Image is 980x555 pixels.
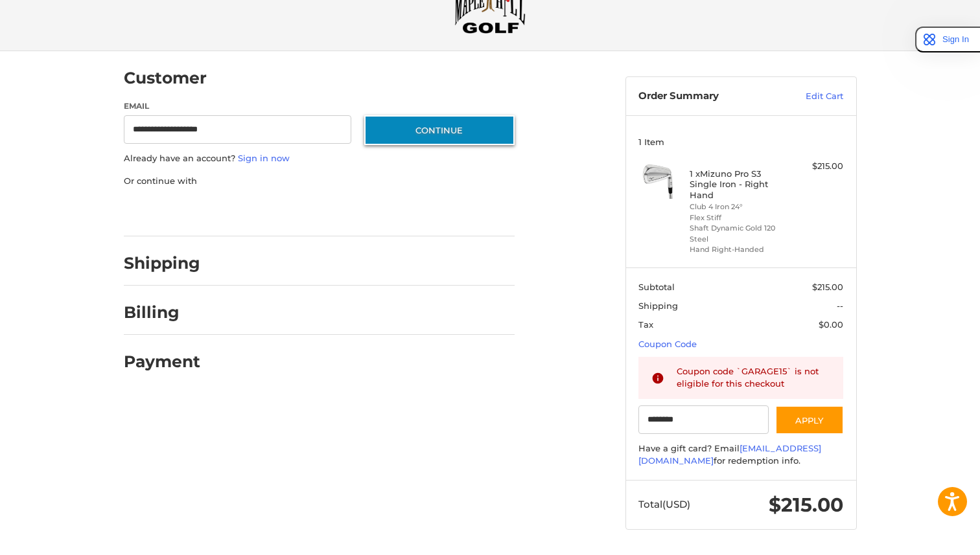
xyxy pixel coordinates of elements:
span: $215.00 [769,493,843,517]
input: Gift Certificate or Coupon Code [638,405,769,435]
h2: Payment [124,352,200,372]
span: $0.00 [819,319,843,330]
p: Already have an account? [124,152,515,165]
iframe: PayPal-paylater [229,200,327,223]
button: Apply [775,405,844,435]
h3: 1 Item [638,137,843,147]
button: Continue [364,115,515,145]
span: Shipping [638,300,678,311]
li: Shaft Dynamic Gold 120 Steel [690,223,789,244]
div: $215.00 [792,160,843,173]
li: Club 4 Iron 24° [690,201,789,212]
span: $215.00 [812,282,843,292]
a: Sign in now [238,153,290,163]
span: Subtotal [638,282,675,292]
label: Email [124,100,352,112]
h2: Billing [124,302,200,323]
h4: 1 x Mizuno Pro S3 Single Iron - Right Hand [690,168,789,200]
div: Have a gift card? Email for redemption info. [638,442,843,468]
a: Coupon Code [638,339,697,349]
h3: Order Summary [638,90,778,103]
p: Or continue with [124,175,515,188]
h2: Shipping [124,253,200,273]
iframe: Google Customer Reviews [873,520,980,555]
iframe: PayPal-venmo [339,200,436,223]
a: Edit Cart [778,90,843,103]
span: Total (USD) [638,498,690,510]
li: Hand Right-Handed [690,244,789,255]
span: Tax [638,319,653,330]
h2: Customer [124,68,207,88]
span: -- [837,300,843,311]
div: Coupon code `GARAGE15` is not eligible for this checkout [677,365,831,391]
li: Flex Stiff [690,212,789,223]
iframe: PayPal-paypal [119,200,216,223]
